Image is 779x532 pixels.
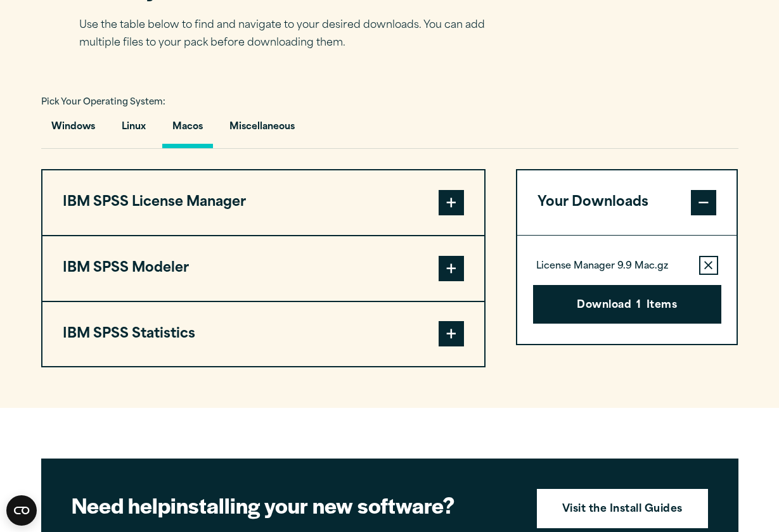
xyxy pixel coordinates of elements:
button: Open CMP widget [6,495,37,526]
p: Use the table below to find and navigate to your desired downloads. You can add multiple files to... [79,16,504,53]
strong: Need help [72,490,171,520]
p: License Manager 9.9 Mac.gz [536,260,668,273]
div: Your Downloads [517,235,737,345]
button: Windows [41,112,105,148]
button: Macos [162,112,213,148]
button: Your Downloads [517,170,737,235]
a: Visit the Install Guides [537,489,708,528]
button: Miscellaneous [219,112,305,148]
button: Linux [112,112,156,148]
span: Pick Your Operating System: [41,98,165,106]
h2: installing your new software? [72,491,515,519]
button: IBM SPSS License Manager [42,170,484,235]
strong: Visit the Install Guides [562,502,683,518]
span: 1 [636,298,641,314]
button: Download1Items [533,285,721,324]
button: IBM SPSS Statistics [42,302,484,367]
button: IBM SPSS Modeler [42,236,484,301]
